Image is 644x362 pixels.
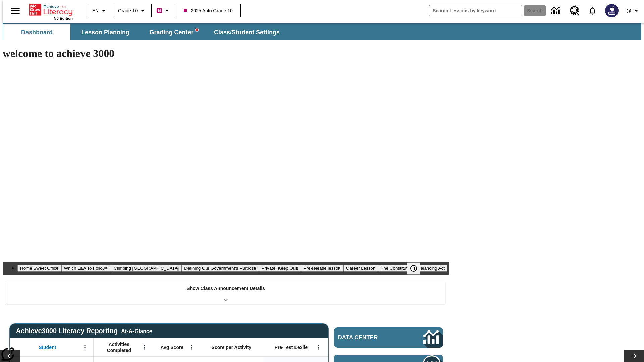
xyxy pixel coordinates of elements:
div: Show Class Announcement Details [6,281,445,304]
span: Score per Activity [212,344,252,350]
span: Student [39,344,56,350]
button: Select a new avatar [601,2,623,19]
span: NJ Edition [54,16,73,20]
button: Language: EN, Select a language [89,5,111,17]
span: EN [92,7,99,14]
a: Data Center [334,327,443,348]
button: Slide 2 Which Law To Follow? [61,265,111,272]
span: Dashboard [21,28,53,36]
button: Slide 8 The Constitution's Balancing Act [378,265,447,272]
button: Open Menu [80,342,90,352]
img: Avatar [605,4,619,17]
div: At-A-Glance [121,327,152,335]
span: Lesson Planning [81,28,129,36]
div: SubNavbar [3,23,641,40]
a: Resource Center, Will open in new tab [566,2,584,20]
button: Slide 6 Pre-release lesson [301,265,343,272]
button: Slide 5 Private! Keep Out! [259,265,301,272]
button: Profile/Settings [623,5,644,17]
a: Home [29,3,73,16]
a: Data Center [547,2,566,20]
span: Achieve3000 Literacy Reporting [16,327,152,335]
span: B [158,6,161,15]
button: Open Menu [139,342,149,352]
button: Dashboard [3,24,70,40]
span: Activities Completed [97,341,141,353]
button: Lesson Planning [72,24,139,40]
button: Grade: Grade 10, Select a grade [115,5,149,17]
button: Open Menu [314,342,324,352]
div: Home [29,2,73,20]
input: search field [429,5,522,16]
span: Grade 10 [118,7,138,14]
button: Slide 4 Defining Our Government's Purpose [181,265,259,272]
span: Data Center [338,334,401,341]
h1: welcome to achieve 3000 [3,47,449,60]
button: Open Menu [186,342,196,352]
button: Lesson carousel, Next [624,350,644,362]
span: 2025 Auto Grade 10 [184,7,232,14]
span: Avg Score [160,344,183,350]
svg: writing assistant alert [196,28,198,31]
button: Pause [407,262,420,275]
button: Boost Class color is violet red. Change class color [154,5,174,17]
span: Grading Center [149,28,198,36]
span: @ [626,7,631,14]
button: Slide 1 Home Sweet Office [17,265,61,272]
button: Class/Student Settings [209,24,285,40]
p: Show Class Announcement Details [186,285,265,292]
button: Open side menu [5,1,25,21]
a: Notifications [584,2,601,19]
span: Class/Student Settings [214,28,280,36]
button: Slide 7 Career Lesson [343,265,378,272]
span: Pre-Test Lexile [275,344,308,350]
button: Slide 3 Climbing Mount Tai [111,265,181,272]
button: Grading Center [140,24,207,40]
div: Pause [407,262,427,275]
div: SubNavbar [3,24,286,40]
